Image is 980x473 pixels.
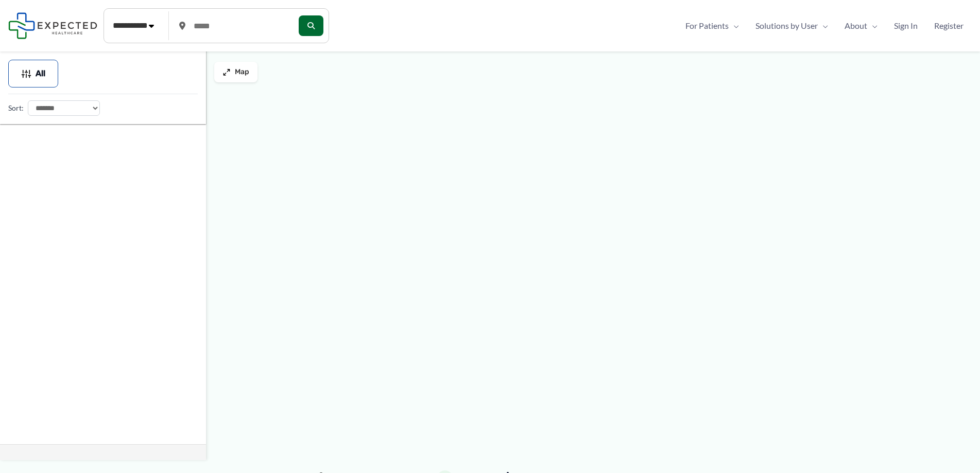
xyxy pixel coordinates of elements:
a: AboutMenu Toggle [836,18,886,33]
span: Register [934,18,964,33]
img: Expected Healthcare Logo - side, dark font, small [8,12,97,39]
a: Sign In [886,18,926,33]
span: Menu Toggle [729,18,739,33]
a: Register [926,18,972,33]
a: Solutions by UserMenu Toggle [747,18,836,33]
span: Menu Toggle [818,18,828,33]
span: For Patients [685,18,729,33]
span: Solutions by User [755,18,818,33]
span: All [36,70,45,77]
button: Map [214,62,257,82]
span: Sign In [894,18,918,33]
a: For PatientsMenu Toggle [677,18,747,33]
img: Filter [21,68,31,79]
span: Map [235,68,249,77]
span: Menu Toggle [867,18,878,33]
button: All [8,60,58,87]
label: Sort: [8,101,24,115]
span: About [845,18,867,33]
img: Maximize [222,68,231,76]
